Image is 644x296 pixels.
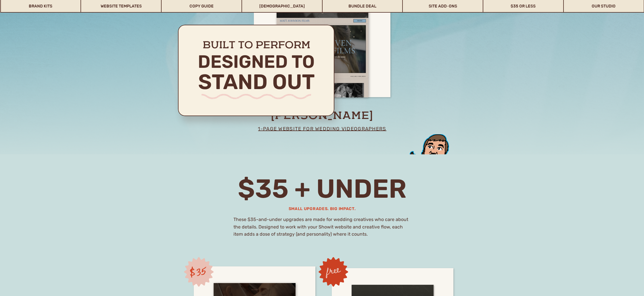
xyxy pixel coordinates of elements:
p: These $35-and-under upgrades are made for wedding creatives who care about the details. Designed ... [233,216,411,240]
h3: $35 [185,264,210,280]
h2: Built to perform [185,40,328,52]
a: [PERSON_NAME] [263,109,382,121]
p: 1-page website for wedding videographers [258,124,387,133]
h2: stand out [180,70,333,98]
h2: $35 + under [187,174,457,203]
h3: Small upgrades. Big impact. [237,206,407,213]
h2: Designed to [185,52,328,72]
h3: free [320,262,346,278]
